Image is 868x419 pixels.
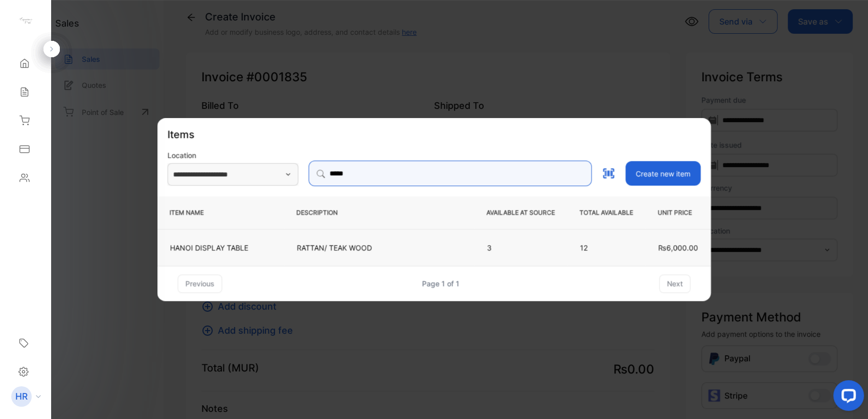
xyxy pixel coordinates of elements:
span: ₨6,000.00 [658,243,698,252]
iframe: LiveChat chat widget [825,376,868,419]
div: Page 1 of 1 [422,278,460,289]
p: RATTAN/ TEAK WOOD [297,242,462,253]
p: DESCRIPTION [296,208,462,217]
img: logo [18,13,33,29]
p: HANOI DISPLAY TABLE [170,242,271,253]
button: Create new item [626,161,701,185]
p: UNIT PRICE [658,208,699,217]
p: ITEM NAME [170,208,272,217]
p: AVAILABLE AT SOURCE [487,208,555,217]
p: HR [15,390,28,403]
p: TOTAL AVAILABLE [580,208,633,217]
button: previous [178,274,222,293]
p: 12 [580,242,633,253]
p: Items [168,127,195,142]
p: 3 [487,242,555,253]
button: next [659,274,691,293]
